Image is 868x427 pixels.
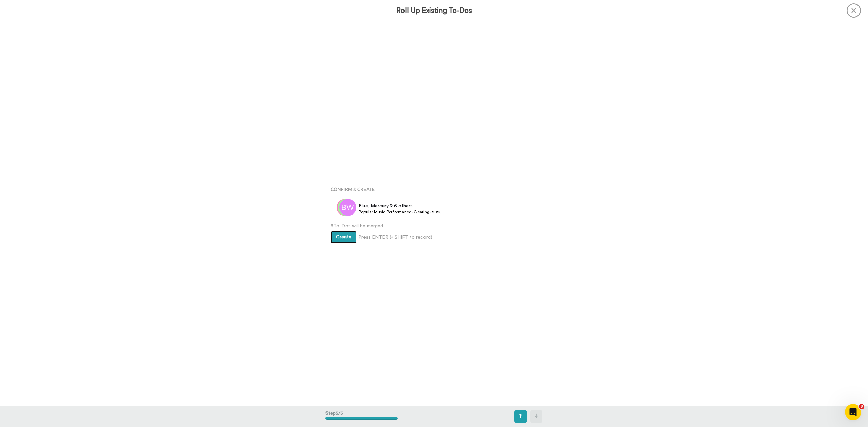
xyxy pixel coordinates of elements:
span: 8 [859,404,864,409]
span: Create [336,235,351,239]
h4: Confirm & Create [331,187,537,192]
button: Create [331,231,357,243]
div: Step 5 / 5 [325,407,398,426]
h3: Roll Up Existing To-Dos [396,7,472,15]
span: Blue, Mercury & 6 others [359,203,441,209]
img: oo.png [337,199,354,216]
img: bw.png [339,199,356,216]
span: Popular Music Performance - Clearing - 2025 [359,209,441,215]
img: mb.png [338,199,355,216]
span: 8 To-Dos will be merged [331,223,537,229]
span: Press ENTER (+ SHIFT to record) [358,234,432,241]
iframe: Intercom live chat [845,404,861,420]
